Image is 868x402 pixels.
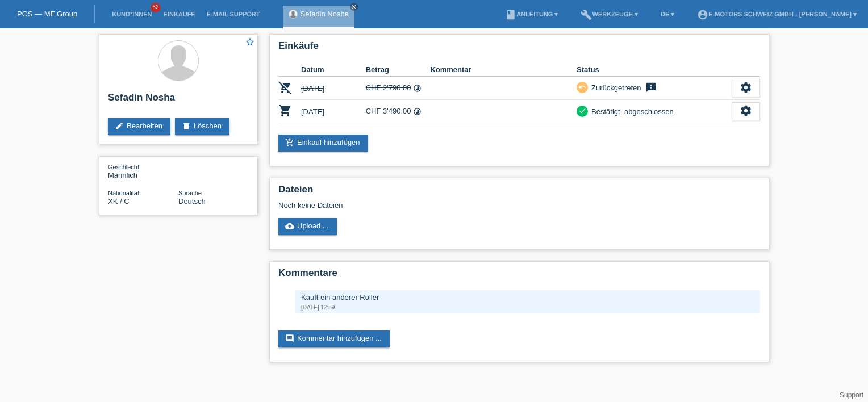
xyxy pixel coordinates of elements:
span: Nationalität [108,190,139,196]
i: delete [182,122,191,131]
td: [DATE] [301,77,366,100]
span: 62 [151,3,161,12]
i: settings [740,81,752,94]
a: DE ▾ [655,11,680,18]
a: Sefadin Nosha [301,10,349,18]
a: Support [840,391,863,399]
a: POS — MF Group [17,10,77,18]
span: Kosovo / C / 12.06.2009 [108,197,130,206]
i: POSP00028260 [278,81,292,94]
a: editBearbeiten [108,118,170,135]
td: CHF 2'790.00 [366,77,431,100]
a: Einkäufe [157,11,201,18]
h2: Kommentare [278,267,760,284]
th: Datum [301,63,366,77]
td: CHF 3'490.00 [366,100,431,123]
a: deleteLöschen [175,118,229,135]
a: close [350,3,358,11]
h2: Einkäufe [278,40,760,57]
i: star_border [245,37,255,47]
a: cloud_uploadUpload ... [278,218,337,235]
td: [DATE] [301,100,366,123]
div: [DATE] 12:59 [301,304,754,311]
div: Männlich [108,162,178,179]
a: commentKommentar hinzufügen ... [278,330,390,347]
i: close [351,4,357,10]
div: Noch keine Dateien [278,201,625,210]
th: Status [577,63,732,77]
i: edit [115,122,124,131]
a: Kund*innen [106,11,157,18]
i: comment [285,334,294,343]
i: add_shopping_cart [285,138,294,147]
i: account_circle [697,9,708,20]
span: Deutsch [178,197,206,206]
i: feedback [644,82,658,93]
div: Bestätigt, abgeschlossen [588,106,674,118]
i: undo [578,83,586,91]
i: cloud_upload [285,221,294,231]
a: E-Mail Support [201,11,266,18]
a: buildWerkzeuge ▾ [575,11,644,18]
th: Betrag [366,63,431,77]
i: Fixe Raten (24 Raten) [413,84,422,93]
i: POSP00028262 [278,104,292,118]
i: build [581,9,592,20]
a: bookAnleitung ▾ [499,11,564,18]
span: Sprache [178,190,202,196]
div: Kauft ein anderer Roller [301,293,754,301]
i: Fixe Raten (24 Raten) [413,107,422,116]
h2: Sefadin Nosha [108,92,249,109]
h2: Dateien [278,184,760,201]
i: settings [740,104,752,117]
a: star_border [245,37,255,49]
i: book [505,9,516,20]
th: Kommentar [430,63,577,77]
a: add_shopping_cartEinkauf hinzufügen [278,135,368,152]
div: Zurückgetreten [588,82,641,94]
i: check [578,107,586,115]
a: account_circleE-Motors Schweiz GmbH - [PERSON_NAME] ▾ [691,11,862,18]
span: Geschlecht [108,164,139,170]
